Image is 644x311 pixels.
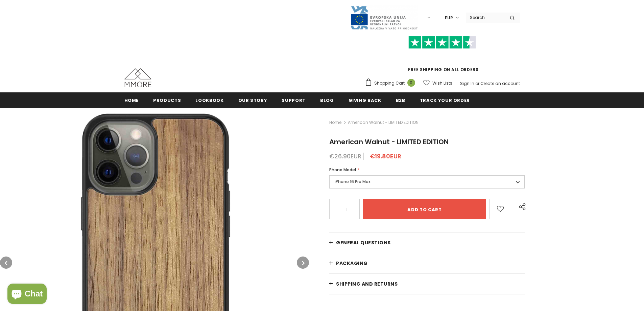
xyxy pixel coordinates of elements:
span: Phone Model [329,167,356,173]
a: Track your order [420,92,470,108]
a: Sign In [460,81,474,86]
span: 0 [407,79,415,87]
a: Products [153,92,181,108]
iframe: Customer reviews powered by Trustpilot [365,49,520,66]
a: Lookbook [195,92,223,108]
span: EUR [445,15,453,21]
a: Home [124,92,139,108]
span: Home [124,97,139,104]
a: Create an account [480,81,520,86]
label: iPhone 16 Pro Max [329,175,525,188]
span: support [282,97,306,104]
a: support [282,92,306,108]
span: Wish Lists [432,80,452,87]
a: Our Story [238,92,267,108]
a: PACKAGING [329,253,525,273]
inbox-online-store-chat: Shopify online store chat [5,284,49,306]
img: MMORE Cases [124,68,151,87]
span: or [475,81,479,86]
a: Wish Lists [423,77,452,89]
span: B2B [396,97,405,104]
a: Blog [320,92,334,108]
a: Shipping and returns [329,274,525,294]
span: PACKAGING [336,260,368,267]
span: €19.80EUR [370,152,401,160]
input: Add to cart [363,199,486,219]
img: Javni Razpis [350,5,418,30]
a: Javni Razpis [350,15,418,20]
img: Trust Pilot Stars [408,36,476,49]
span: Giving back [349,97,381,104]
span: American Walnut - LIMITED EDITION [348,118,419,127]
span: Track your order [420,97,470,104]
span: American Walnut - LIMITED EDITION [329,137,449,147]
span: Shopping Cart [374,80,405,87]
a: B2B [396,92,405,108]
span: Products [153,97,181,104]
span: Lookbook [195,97,223,104]
a: Home [329,118,341,127]
span: General Questions [336,239,391,246]
span: Blog [320,97,334,104]
span: €26.90EUR [329,152,361,160]
a: General Questions [329,232,525,253]
a: Shopping Cart 0 [365,78,419,88]
span: FREE SHIPPING ON ALL ORDERS [365,39,520,72]
span: Shipping and returns [336,281,398,287]
span: Our Story [238,97,267,104]
input: Search Site [466,13,505,22]
a: Giving back [349,92,381,108]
